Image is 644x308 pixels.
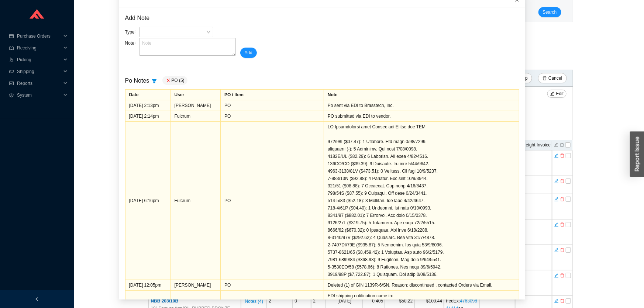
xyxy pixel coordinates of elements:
[125,280,171,290] td: [DATE] 12:05pm
[554,197,559,202] span: edit
[559,142,565,147] button: delete
[9,93,14,97] span: setting
[554,178,559,183] button: edit
[554,298,559,304] span: edit
[547,90,567,98] button: editEdit
[560,196,565,201] button: delete
[560,247,565,252] button: delete
[560,178,565,183] button: delete
[515,140,552,150] th: Freight Invoice
[554,273,559,278] span: edit
[543,8,557,16] span: Search
[560,179,565,184] span: delete
[171,100,220,111] td: [PERSON_NAME]
[554,196,559,201] button: edit
[245,49,252,56] span: Add
[538,7,561,17] button: Search
[171,121,220,280] td: Fulcrum
[554,142,559,147] button: edit
[125,89,171,100] td: Date
[245,297,264,302] button: Notes (4)
[220,100,324,111] td: PO
[165,77,171,83] button: close
[554,298,559,303] button: edit
[171,280,220,290] td: [PERSON_NAME]
[245,298,263,305] span: Notes ( 4 )
[17,42,61,54] span: Receiving
[560,272,565,277] button: delete
[17,77,61,89] span: Reports
[35,297,39,301] span: left
[548,75,562,82] span: Cancel
[538,73,566,83] button: deleteCancel
[17,66,61,77] span: Shipping
[220,111,324,121] td: PO
[149,76,159,86] button: filter
[328,123,515,278] div: LO Ipsumdolorsi amet Consec adi Elitse doe TEM 972/98I ($07.47): 1 Utlabore. Etd magn 0/98/7299. ...
[171,111,220,121] td: Fulcrum
[560,222,565,227] span: delete
[560,197,565,202] span: delete
[171,89,220,100] td: User
[554,153,559,158] span: edit
[560,298,565,304] span: delete
[149,79,159,84] span: filter
[125,121,171,280] td: [DATE] 6:16pm
[543,76,547,81] span: delete
[554,152,559,158] button: edit
[17,89,61,101] span: System
[9,34,14,38] span: credit-card
[560,248,565,253] span: delete
[554,221,559,226] button: edit
[220,89,324,100] td: PO / Item
[554,247,559,252] button: edit
[560,153,565,158] span: delete
[162,76,187,85] div: PO (5)
[324,89,519,100] td: Note
[554,179,559,184] span: edit
[328,281,515,289] div: Deleted (1) of GIN 1139R-6/SN. Reason: discontinued , contacted Orders via Email.
[125,27,140,37] label: Type
[328,102,515,109] div: Po sent via EDI to Brasstech, Inc.
[554,222,559,227] span: edit
[17,54,61,66] span: Picking
[556,90,564,97] span: Edit
[125,38,140,48] label: Note
[166,78,171,83] span: close
[125,111,171,121] td: [DATE] 2:14pm
[560,152,565,158] button: delete
[554,248,559,253] span: edit
[125,13,519,23] div: Add Note
[220,280,324,290] td: PO
[240,48,257,58] button: Add
[560,221,565,226] button: delete
[554,272,559,277] button: edit
[220,121,324,280] td: PO
[560,298,565,303] button: delete
[151,298,178,304] span: NBB 203/10B
[125,76,160,86] div: Po Notes
[328,113,515,120] div: PO submitted via EDI to vendor.
[9,81,14,86] span: fund
[560,273,565,278] span: delete
[550,91,555,97] span: edit
[17,30,61,42] span: Purchase Orders
[125,100,171,111] td: [DATE] 2:13pm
